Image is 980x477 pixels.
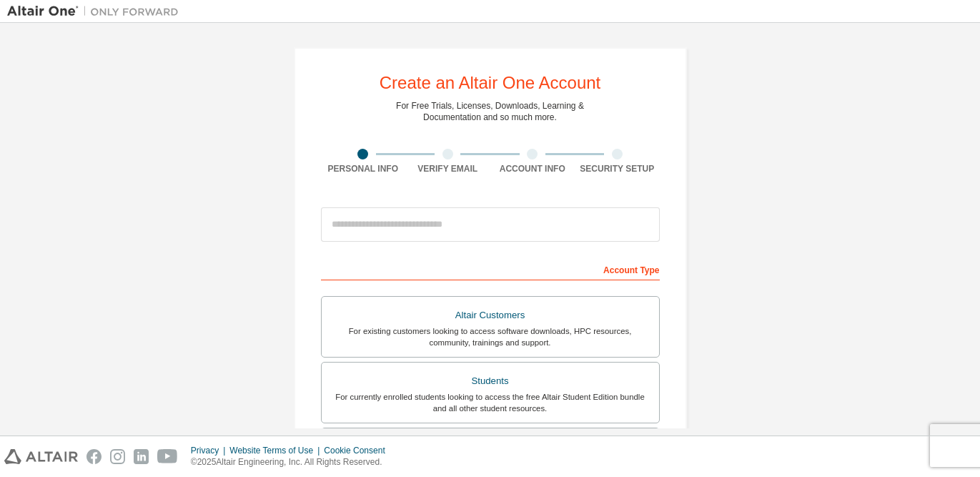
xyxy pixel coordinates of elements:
div: Students [330,371,650,391]
div: Personal Info [321,163,406,174]
div: Cookie Consent [324,445,393,456]
img: altair_logo.svg [4,449,78,464]
div: Create an Altair One Account [380,74,601,92]
div: Security Setup [575,163,660,174]
div: Altair Customers [330,305,650,325]
img: Altair One [7,4,186,19]
div: Website Terms of Use [229,445,324,456]
div: For Free Trials, Licenses, Downloads, Learning & Documentation and so much more. [396,100,584,123]
img: instagram.svg [110,449,125,464]
img: linkedin.svg [134,449,149,464]
div: Privacy [191,445,229,456]
div: Account Info [490,163,575,174]
div: For existing customers looking to access software downloads, HPC resources, community, trainings ... [330,325,650,348]
div: Verify Email [405,163,490,174]
img: facebook.svg [86,449,102,464]
p: © 2025 Altair Engineering, Inc. All Rights Reserved. [191,456,394,468]
img: youtube.svg [157,449,178,464]
div: For currently enrolled students looking to access the free Altair Student Edition bundle and all ... [330,391,650,414]
div: Account Type [321,257,660,280]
